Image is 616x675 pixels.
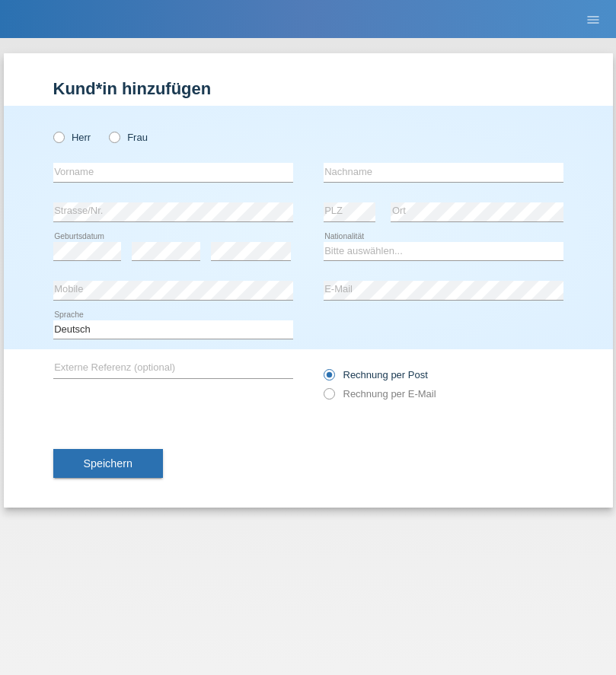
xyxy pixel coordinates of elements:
[84,457,132,470] span: Speichern
[578,14,608,24] a: menu
[324,369,334,388] input: Rechnung per Post
[53,132,63,142] input: Herr
[324,388,436,400] label: Rechnung per E-Mail
[109,132,148,143] label: Frau
[53,132,91,143] label: Herr
[53,449,163,478] button: Speichern
[586,12,601,27] i: menu
[109,132,119,142] input: Frau
[324,369,428,380] label: Rechnung per Post
[324,388,334,407] input: Rechnung per E-Mail
[53,79,563,98] h1: Kund*in hinzufügen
